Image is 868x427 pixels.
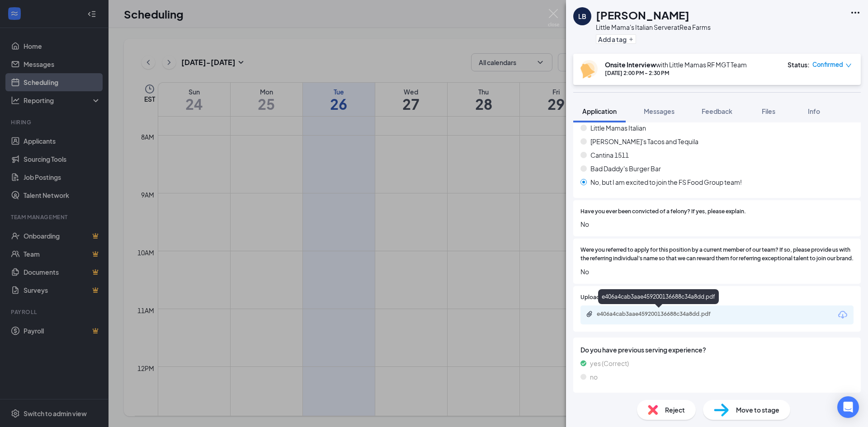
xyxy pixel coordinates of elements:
[580,293,622,302] span: Upload Resume
[597,310,723,318] div: e406a4cab3aae459200136688c34a8dd.pdf
[605,69,747,77] div: [DATE] 2:00 PM - 2:30 PM
[580,207,746,216] span: Have you ever been convicted of a felony? If yes, please explain.
[582,107,617,115] span: Application
[596,34,636,44] button: PlusAdd a tag
[808,107,820,115] span: Info
[845,62,852,69] span: down
[590,177,742,187] span: No, but I am excited to join the FS Food Group team!
[586,310,732,319] a: Paperclipe406a4cab3aae459200136688c34a8dd.pdf
[598,289,719,304] div: e406a4cab3aae459200136688c34a8dd.pdf
[762,107,775,115] span: Files
[586,310,593,318] svg: Paperclip
[590,372,598,382] span: no
[596,23,711,32] div: Little Mama's Italian Server at Rea Farms
[665,405,685,415] span: Reject
[590,150,629,160] span: Cantina 1511
[837,396,859,418] div: Open Intercom Messenger
[590,358,629,368] span: yes (Correct)
[590,136,698,146] span: [PERSON_NAME]'s Tacos and Tequila
[788,60,810,69] div: Status :
[644,107,675,115] span: Messages
[580,267,854,277] span: No
[850,7,861,18] svg: Ellipses
[702,107,732,115] span: Feedback
[578,12,586,21] div: LB
[736,405,779,415] span: Move to stage
[837,310,848,320] svg: Download
[580,345,854,355] span: Do you have previous serving experience?
[605,60,747,69] div: with Little Mamas RF MGT Team
[590,164,661,174] span: Bad Daddy's Burger Bar
[812,60,843,69] span: Confirmed
[590,123,646,133] span: Little Mamas Italian
[580,246,854,263] span: Were you referred to apply for this position by a current member of our team? If so, please provi...
[580,219,854,229] span: No
[596,7,689,23] h1: [PERSON_NAME]
[605,61,656,69] b: Onsite Interview
[628,37,634,42] svg: Plus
